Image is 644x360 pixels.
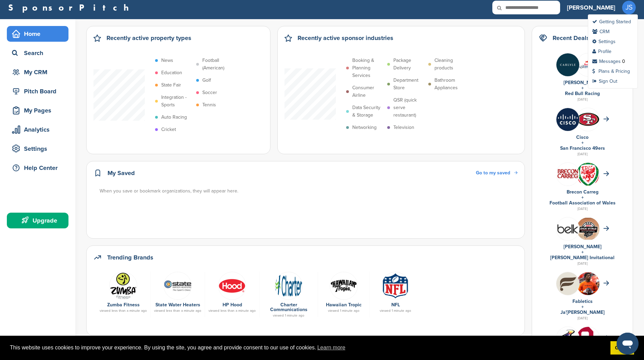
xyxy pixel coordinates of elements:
div: Analytics [10,123,68,136]
p: Booking & Planning Services [352,57,384,79]
a: Red Bull Racing [565,91,600,96]
a: dismiss cookie message [610,341,634,355]
img: Data [330,272,358,300]
iframe: Button to launch messaging window [617,333,639,355]
div: My Pages [10,104,68,117]
div: 0 [622,58,625,64]
a: Pitch Board [7,83,68,99]
a: Search [7,45,68,61]
div: viewed less than a minute ago [100,309,147,312]
a: NFL [391,302,400,308]
img: Data?1415805694 [577,112,599,126]
a: learn more about cookies [316,343,346,353]
p: QSR (quick serve restaurant) [393,96,425,119]
a: Analytics [7,122,68,137]
a: Cisco [576,134,589,140]
h2: Trending Brands [107,253,153,262]
a: Ja'[PERSON_NAME] [560,309,605,315]
p: State Fair [161,81,181,89]
div: viewed less than a minute ago [154,309,201,312]
a: Data [154,272,201,299]
p: Integration - Sports [161,94,193,109]
img: Data [218,272,246,300]
div: [DATE] [539,96,626,103]
span: JS [622,1,636,14]
img: Data [109,272,137,300]
a: Zumba Fitness [107,302,140,308]
img: Data?1415805766 [577,327,599,358]
a: Go to my saved [476,169,518,177]
h2: Recently active sponsor industries [298,33,393,43]
a: Messages [592,58,621,64]
img: 170px football association of wales logo.svg [577,163,599,189]
div: My CRM [10,66,68,78]
a: + [581,304,584,310]
a: Charter Communications [270,302,307,312]
img: L 1bnuap 400x400 [556,217,579,240]
div: viewed less than a minute ago [209,309,256,312]
a: Getting Started [592,19,631,25]
img: Open uri20141112 50798 jcdhx7 [275,272,303,300]
div: [DATE] [539,151,626,157]
div: [DATE] [539,206,626,212]
p: Data Security & Storage [352,104,384,119]
img: Cleanshot 2025 09 07 at 20.31.59 2x [577,218,599,239]
p: Soccer [202,89,217,96]
div: Home [10,28,68,40]
a: Football Association of Wales [550,200,616,206]
a: Data [321,272,366,299]
img: Fvoowbej 400x400 [556,163,579,186]
h2: My Saved [108,168,135,178]
p: Bathroom Appliances [434,77,466,92]
p: Cleaning products [434,57,466,72]
a: HP Hood [223,302,242,308]
a: [PERSON_NAME] [564,244,602,250]
h3: [PERSON_NAME] [567,3,615,12]
div: viewed 1 minute ago [321,309,366,312]
span: This website uses cookies to improve your experience. By using the site, you agree and provide co... [10,343,605,353]
img: Ja'marr chase [577,272,599,299]
div: Search [10,47,68,59]
a: Fabletics [572,298,593,304]
div: When you save or bookmark organizations, they will appear here. [100,187,518,195]
a: + [581,140,584,146]
p: Cricket [161,126,176,133]
a: SponsorPitch [8,3,133,12]
h2: Recent Deals [553,33,590,43]
p: Networking [352,124,377,131]
a: Data [209,272,256,299]
div: Settings [10,143,68,155]
div: [DATE] [539,315,626,321]
a: [PERSON_NAME] [564,80,602,85]
a: State Water Heaters [155,302,200,308]
p: Golf [202,77,211,84]
a: Sign Out [592,78,617,84]
a: My Pages [7,103,68,118]
a: San Francisco 49ers [560,145,605,151]
div: Pitch Board [10,85,68,97]
a: Plans & Pricing [592,68,630,74]
a: Profile [592,49,611,54]
p: Football (American) [202,57,234,72]
p: Auto Racing [161,114,187,121]
a: + [581,249,584,255]
div: viewed 1 minute ago [373,309,418,312]
p: Consumer Airline [352,84,384,99]
img: Eowf0nlc 400x400 [556,53,579,76]
a: [PERSON_NAME] Invitational [550,255,615,261]
p: Department Store [393,77,425,92]
h2: Recently active property types [106,33,191,43]
p: Television [393,124,414,131]
a: Help Center [7,160,68,176]
img: Hb geub1 400x400 [556,272,579,295]
p: News [161,57,173,64]
a: + [581,195,584,200]
div: Help Center [10,162,68,174]
a: Data [100,272,147,299]
a: Brecon Carreg [567,189,598,195]
p: Education [161,69,182,77]
a: Open uri20141112 50798 1eekrtw [373,272,418,299]
a: + [581,85,584,91]
img: Open uri20141112 50798 1eekrtw [381,272,409,300]
div: [DATE] [539,261,626,267]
